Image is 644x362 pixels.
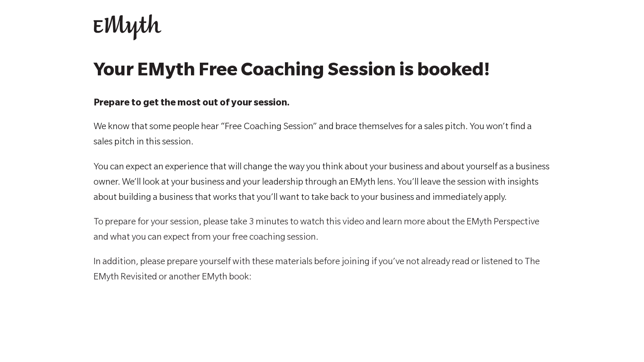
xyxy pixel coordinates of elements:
[94,255,551,285] p: In addition, please
[94,257,540,283] span: prepare yourself with these materials before joining if you’ve not already read or listened to Th...
[94,62,490,83] strong: Your EMyth Free Coaching Session is booked!
[94,97,551,111] h3: Prepare to get the most out of your session.
[94,122,532,148] span: We know that some people hear “Free Coaching Session” and brace themselves for a sales pitch. You...
[94,14,161,41] img: EMyth
[94,215,551,246] p: To prepare for your session, please take 3 minutes to watch this video and learn more about the E...
[94,163,550,203] span: You can expect an experience that will change the way you think about your business and about you...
